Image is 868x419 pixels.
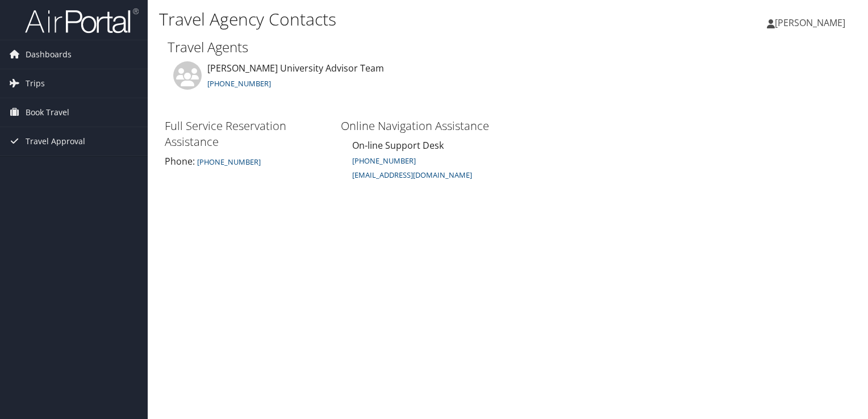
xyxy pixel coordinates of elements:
[207,78,271,89] a: [PHONE_NUMBER]
[26,69,45,98] span: Trips
[165,118,329,150] h3: Full Service Reservation Assistance
[168,37,848,57] h2: Travel Agents
[207,62,384,74] span: [PERSON_NAME] University Advisor Team
[341,118,506,134] h3: Online Navigation Assistance
[26,98,69,127] span: Book Travel
[197,157,261,167] small: [PHONE_NUMBER]
[352,139,444,152] span: On-line Support Desk
[767,6,857,40] a: [PERSON_NAME]
[352,156,416,166] a: [PHONE_NUMBER]
[165,154,329,168] div: Phone:
[352,168,472,181] a: [EMAIL_ADDRESS][DOMAIN_NAME]
[26,127,85,156] span: Travel Approval
[195,155,261,167] a: [PHONE_NUMBER]
[26,40,72,69] span: Dashboards
[159,7,624,31] h1: Travel Agency Contacts
[775,16,845,29] span: [PERSON_NAME]
[25,7,139,34] img: airportal-logo.png
[352,170,472,180] small: [EMAIL_ADDRESS][DOMAIN_NAME]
